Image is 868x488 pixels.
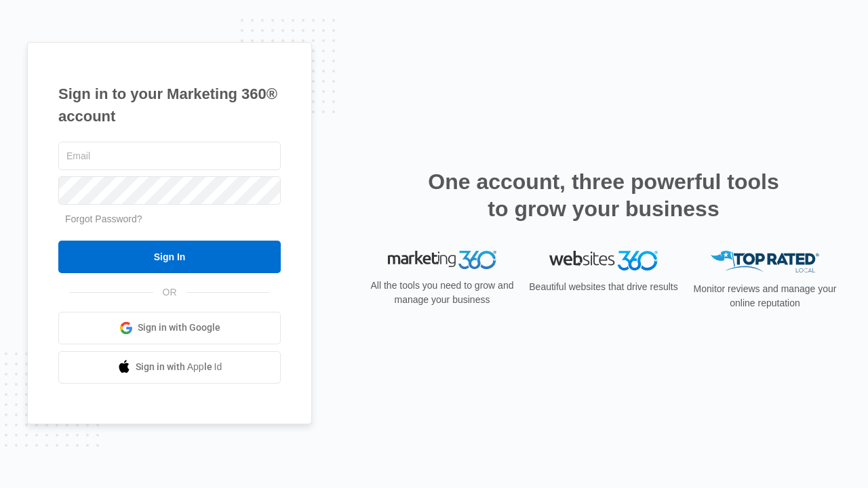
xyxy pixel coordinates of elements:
[366,279,518,307] p: All the tools you need to grow and manage your business
[528,280,679,294] p: Beautiful websites that drive results
[58,142,281,170] input: Email
[153,285,186,300] span: OR
[58,241,281,273] input: Sign In
[424,168,783,222] h2: One account, three powerful tools to grow your business
[58,312,281,344] a: Sign in with Google
[58,83,281,127] h1: Sign in to your Marketing 360® account
[711,251,819,273] img: Top Rated Local
[549,251,658,270] img: Websites 360
[388,251,496,270] img: Marketing 360
[689,282,841,310] p: Monitor reviews and manage your online reputation
[65,213,142,224] a: Forgot Password?
[58,351,281,384] a: Sign in with Apple Id
[136,360,222,374] span: Sign in with Apple Id
[138,321,220,335] span: Sign in with Google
